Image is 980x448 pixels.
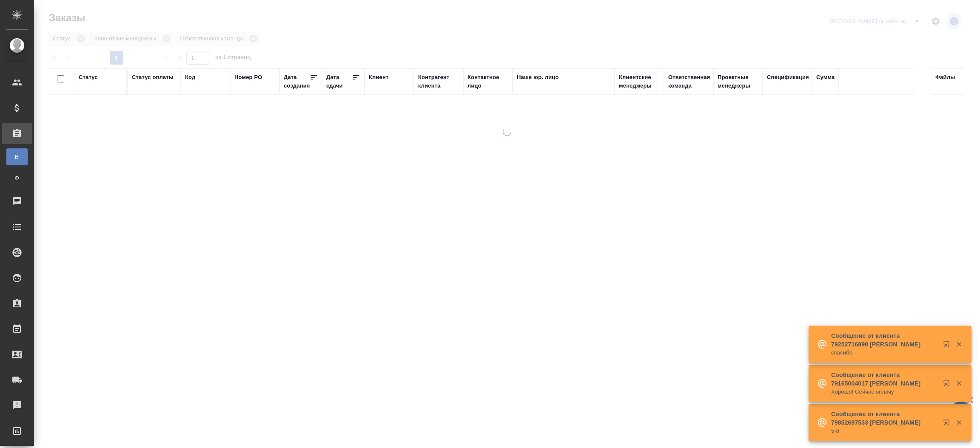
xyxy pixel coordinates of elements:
a: В [6,148,28,165]
p: Сообщение от клиента 79852697533 [PERSON_NAME] [831,410,937,427]
button: Закрыть [950,419,968,426]
div: Ответственная команда [668,73,710,90]
div: Статус [79,73,98,82]
div: Наше юр. лицо [517,73,559,82]
div: Номер PO [234,73,262,82]
div: Контактное лицо [467,73,508,90]
span: В [11,153,23,161]
span: Ф [11,174,23,182]
p: 5-8 [831,427,937,435]
div: Сумма [816,73,835,82]
p: Сообщение от клиента 79252716898 [PERSON_NAME] [831,332,937,349]
div: Дата создания [284,73,310,90]
button: Открыть в новой вкладке [938,375,958,395]
a: Ф [6,170,28,187]
div: Клиентские менеджеры [619,73,660,90]
div: Контрагент клиента [418,73,459,90]
button: Открыть в новой вкладке [938,336,958,356]
div: Спецификация [767,73,809,82]
button: Открыть в новой вкладке [938,414,958,434]
button: Закрыть [950,380,968,387]
div: Проектные менеджеры [718,73,758,90]
div: Клиент [369,73,388,82]
p: Сообщение от клиента 79165004017 [PERSON_NAME] [831,371,937,388]
p: спасибо [831,349,937,357]
button: Закрыть [950,340,968,348]
div: Код [185,73,195,82]
div: Файлы [935,73,955,82]
p: Хорошо! Сейчас оплачу [831,388,937,396]
div: Статус оплаты [132,73,174,82]
div: Дата сдачи [326,73,352,90]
